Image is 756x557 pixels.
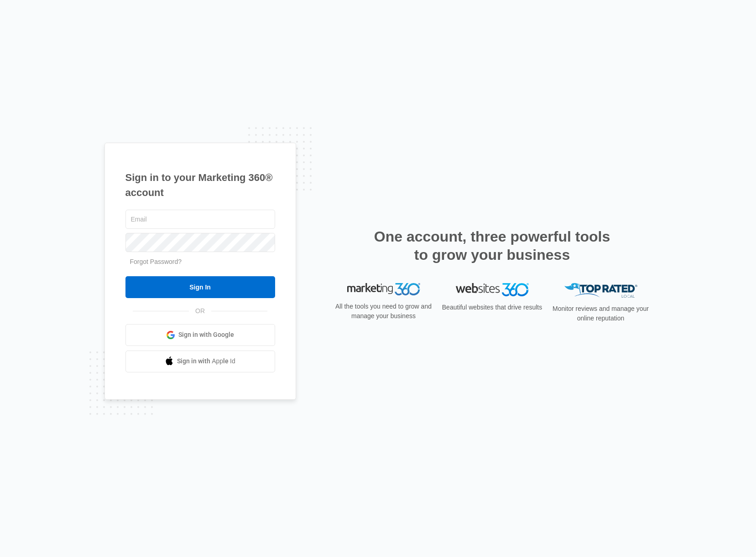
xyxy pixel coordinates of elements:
p: Beautiful websites that drive results [441,303,543,312]
a: Sign in with Apple Id [125,351,275,372]
span: Sign in with Google [178,330,234,340]
img: Marketing 360 [347,283,420,296]
img: Websites 360 [456,283,529,296]
p: Monitor reviews and manage your online reputation [550,304,652,323]
h2: One account, three powerful tools to grow your business [371,227,613,264]
span: Sign in with Apple Id [177,356,235,366]
p: All the tools you need to grow and manage your business [333,302,435,321]
span: OR [189,306,211,316]
a: Forgot Password? [130,258,182,265]
img: Top Rated Local [564,283,637,298]
a: Sign in with Google [125,324,275,346]
h1: Sign in to your Marketing 360® account [125,170,275,200]
input: Sign In [125,276,275,298]
input: Email [125,210,275,229]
